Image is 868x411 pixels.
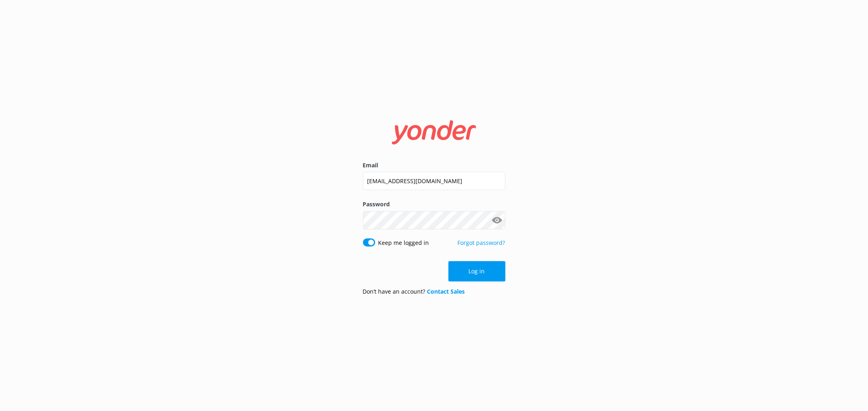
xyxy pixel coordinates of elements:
[363,200,505,209] label: Password
[427,288,465,295] a: Contact Sales
[363,287,465,296] p: Don’t have an account?
[363,172,505,190] input: user@emailaddress.com
[458,239,505,247] a: Forgot password?
[363,161,505,170] label: Email
[378,238,429,247] label: Keep me logged in
[489,212,505,228] button: Show password
[448,261,505,281] button: Log in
